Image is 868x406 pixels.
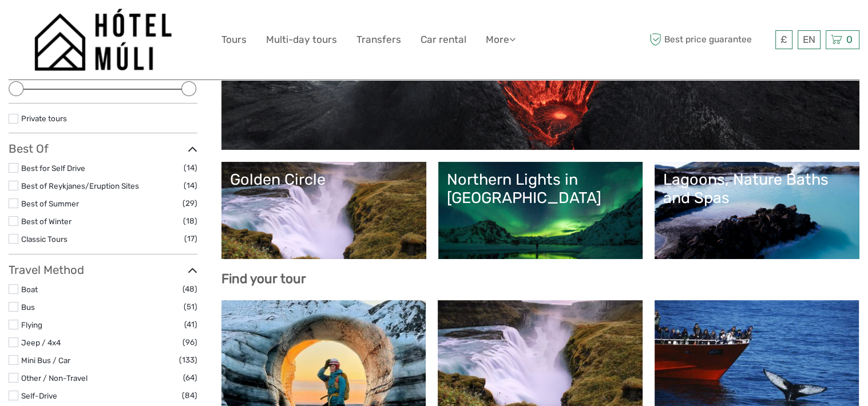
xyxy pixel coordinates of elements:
[447,170,635,250] a: Northern Lights in [GEOGRAPHIC_DATA]
[184,179,197,192] span: (14)
[183,282,197,296] span: (48)
[183,197,197,210] span: (29)
[845,34,854,45] span: 0
[21,302,35,312] a: Bus
[183,214,197,228] span: (18)
[230,170,418,250] a: Golden Circle
[184,300,197,313] span: (51)
[230,61,851,141] a: Lava and Volcanoes
[184,232,197,245] span: (17)
[21,181,139,190] a: Best of Reykjanes/Eruption Sites
[21,285,38,294] a: Boat
[356,31,401,48] a: Transfers
[132,18,145,31] button: Open LiveChat chat widget
[798,30,821,49] div: EN
[266,31,337,48] a: Multi-day tours
[16,20,129,29] p: We're away right now. Please check back later!
[21,164,85,173] a: Best for Self Drive
[21,373,88,383] a: Other / Non-Travel
[21,320,42,329] a: Flying
[21,114,67,123] a: Private tours
[230,170,418,189] div: Golden Circle
[34,9,172,71] img: 1276-09780d38-f550-4f2e-b773-0f2717b8e24e_logo_big.png
[21,391,57,400] a: Self-Drive
[21,199,79,208] a: Best of Summer
[447,170,635,208] div: Northern Lights in [GEOGRAPHIC_DATA]
[21,217,72,226] a: Best of Winter
[183,371,197,384] span: (64)
[221,271,306,286] b: Find your tour
[184,318,197,331] span: (41)
[663,170,851,208] div: Lagoons, Nature Baths and Spas
[9,263,197,277] h3: Travel Method
[21,234,68,244] a: Classic Tours
[184,161,197,174] span: (14)
[421,31,466,48] a: Car rental
[780,34,787,45] span: £
[486,31,516,48] a: More
[179,353,197,367] span: (133)
[182,389,197,402] span: (84)
[21,356,70,365] a: Mini Bus / Car
[183,336,197,349] span: (96)
[647,30,772,49] span: Best price guarantee
[21,338,61,347] a: Jeep / 4x4
[663,170,851,250] a: Lagoons, Nature Baths and Spas
[9,142,197,156] h3: Best Of
[221,31,247,48] a: Tours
